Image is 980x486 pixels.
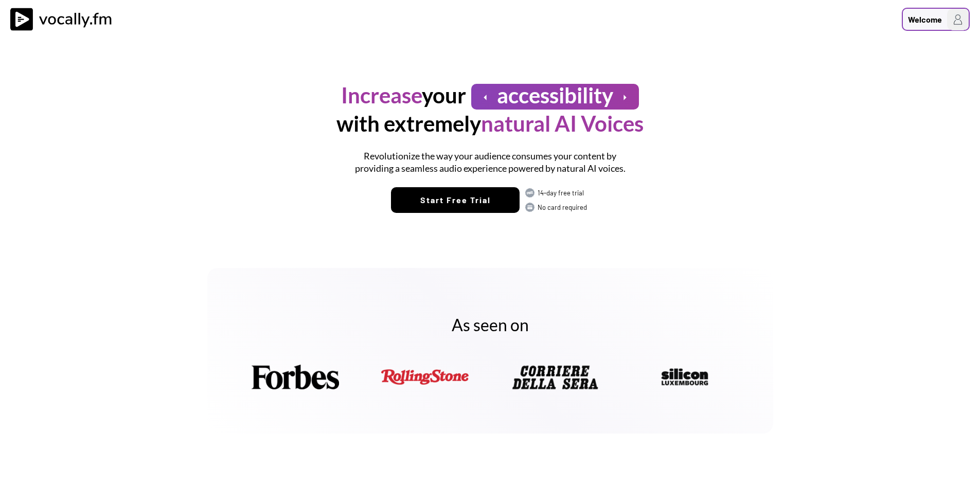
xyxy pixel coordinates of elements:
[538,203,589,212] div: No card required
[381,359,469,395] img: rolling.png
[947,9,969,30] img: Profile%20Placeholder.png
[241,314,740,336] h2: As seen on
[341,81,466,110] h1: your
[525,202,535,212] img: CARD.svg
[641,359,728,395] img: silicon_logo_MINIMUMsize_web.png
[497,81,613,110] h1: accessibility
[336,110,644,138] h1: with extremely
[538,188,589,197] div: 14-day free trial
[618,91,631,104] button: arrow_right
[252,359,339,395] img: Forbes.png
[479,91,492,104] button: arrow_left
[391,187,520,213] button: Start Free Trial
[341,82,422,108] font: Increase
[525,188,535,198] img: FREE.svg
[10,8,118,31] img: vocally%20logo.svg
[511,359,599,395] img: Corriere-della-Sera-LOGO-FAT-2.webp
[908,13,942,26] div: Welcome
[481,111,644,136] font: natural AI Voices
[349,150,632,174] h1: Revolutionize the way your audience consumes your content by providing a seamless audio experienc...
